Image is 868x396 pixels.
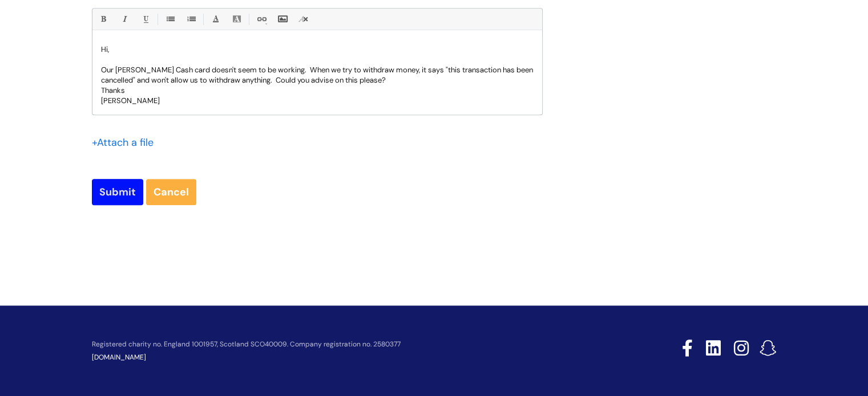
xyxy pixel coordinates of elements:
[96,12,110,26] a: Bold (Ctrl-B)
[92,341,601,348] p: Registered charity no. England 1001957, Scotland SCO40009. Company registration no. 2580377
[117,12,131,26] a: Italic (Ctrl-I)
[92,353,146,362] a: [DOMAIN_NAME]
[92,133,160,152] div: Attach a file
[208,12,223,26] a: Font Color
[101,44,534,55] p: Hi,
[275,12,289,26] a: Insert Image...
[296,12,310,26] a: Remove formatting (Ctrl-\)
[92,179,143,205] input: Submit
[101,85,534,96] p: Thanks
[229,12,244,26] a: Back Color
[184,12,198,26] a: 1. Ordered List (Ctrl-Shift-8)
[254,12,268,26] a: Link
[101,96,534,106] p: [PERSON_NAME]
[101,65,534,85] p: Our [PERSON_NAME] Cash card doesn't seem to be working. When we try to withdraw money, it says "t...
[138,12,152,26] a: Underline(Ctrl-U)
[163,12,177,26] a: • Unordered List (Ctrl-Shift-7)
[146,179,196,205] a: Cancel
